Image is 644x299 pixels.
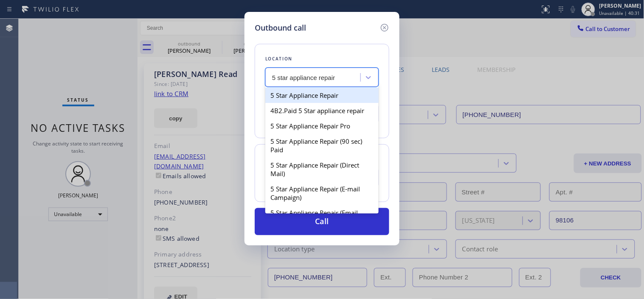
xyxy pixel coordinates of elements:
div: 5 Star Appliance Repair Pro [265,118,379,134]
div: Location [265,54,379,63]
h5: Outbound call [255,22,306,34]
div: 5 Star Appliance Repair [265,88,379,103]
div: 5 Star Appliance Repair (Direct Mail) [265,157,379,181]
div: 5 Star Appliance Repair (E-mail Campaign) [265,181,379,205]
div: 5 Star Appliance Repair (Email Campaigns) [265,205,379,229]
div: 5 Star Appliance Repair (90 sec) Paid [265,134,379,157]
div: 4B2.Paid 5 Star appliance repair [265,103,379,118]
button: Call [255,208,389,235]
